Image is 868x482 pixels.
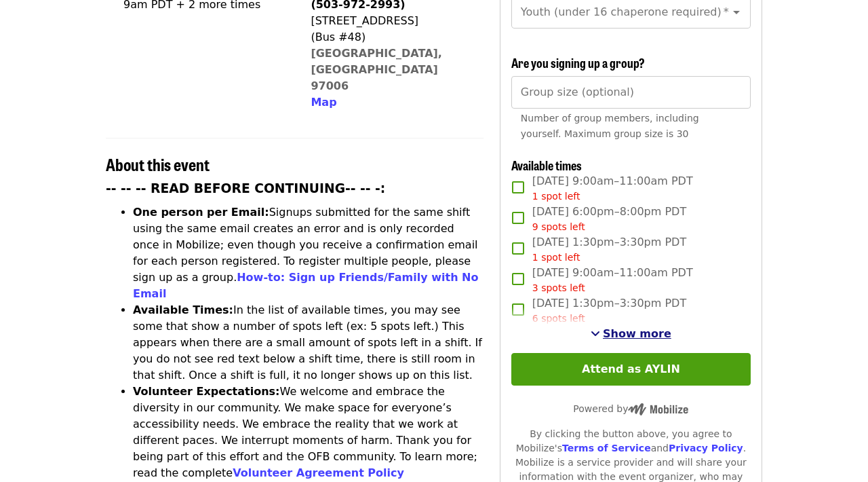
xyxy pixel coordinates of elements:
a: Terms of Service [562,443,651,453]
strong: One person per Email: [133,206,269,219]
input: [object Object] [511,76,751,109]
span: [DATE] 6:00pm–8:00pm PDT [532,204,686,234]
span: Number of group members, including yourself. Maximum group size is 30 [521,113,699,139]
li: We welcome and embrace the diversity in our community. We make space for everyone’s accessibility... [133,384,484,481]
button: Attend as AYLIN [511,353,751,386]
strong: -- -- -- READ BEFORE CONTINUING-- -- -: [106,181,385,196]
button: Map [311,94,336,111]
span: 9 spots left [532,221,585,232]
span: 1 spot left [532,252,580,263]
div: (Bus #48) [311,29,472,45]
span: 3 spots left [532,282,585,293]
img: Powered by Mobilize [628,403,688,415]
span: 6 spots left [532,313,585,324]
span: About this event [106,152,210,176]
span: [DATE] 1:30pm–3:30pm PDT [532,234,686,265]
a: How-to: Sign up Friends/Family with No Email [133,271,479,300]
span: Are you signing up a group? [511,54,645,71]
li: In the list of available times, you may see some that show a number of spots left (ex: 5 spots le... [133,302,484,384]
span: 1 spot left [532,191,580,202]
span: Show more [603,327,671,340]
span: [DATE] 1:30pm–3:30pm PDT [532,295,686,326]
span: [DATE] 9:00am–11:00am PDT [532,173,693,204]
strong: Available Times: [133,303,233,316]
button: See more timeslots [591,326,671,342]
span: Map [311,96,336,109]
span: Powered by [573,403,688,414]
div: [STREET_ADDRESS] [311,13,472,29]
a: Privacy Policy [669,443,743,453]
a: [GEOGRAPHIC_DATA], [GEOGRAPHIC_DATA] 97006 [311,47,442,92]
strong: Volunteer Expectations: [133,385,280,398]
span: Available times [511,156,582,174]
button: Open [727,3,746,22]
span: [DATE] 9:00am–11:00am PDT [532,265,693,295]
li: Signups submitted for the same shift using the same email creates an error and is only recorded o... [133,204,484,302]
a: Volunteer Agreement Policy [233,466,404,479]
